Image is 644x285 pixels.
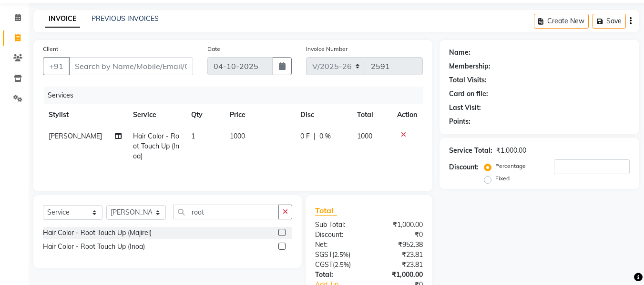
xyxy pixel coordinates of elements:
[369,240,430,250] div: ₹952.38
[300,131,310,141] span: 0 F
[449,103,481,113] div: Last Visit:
[334,251,348,258] span: 2.5%
[351,104,392,126] th: Total
[369,270,430,280] div: ₹1,000.00
[449,162,479,172] div: Discount:
[315,206,337,216] span: Total
[44,87,430,104] div: Services
[308,220,369,230] div: Sub Total:
[92,14,159,23] a: PREVIOUS INVOICES
[314,131,316,141] span: |
[191,132,195,140] span: 1
[308,250,369,260] div: ( )
[391,104,423,126] th: Action
[43,242,145,252] div: Hair Color - Root Touch Up (Inoa)
[449,61,491,71] div: Membership:
[308,270,369,280] div: Total:
[69,57,193,75] input: Search by Name/Mobile/Email/Code
[133,132,179,160] span: Hair Color - Root Touch Up (Inoa)
[593,14,626,29] button: Save
[295,104,351,126] th: Disc
[449,117,470,127] div: Points:
[369,220,430,230] div: ₹1,000.00
[127,104,185,126] th: Service
[49,132,102,140] span: [PERSON_NAME]
[357,132,372,140] span: 1000
[224,104,295,126] th: Price
[306,45,348,53] label: Invoice Number
[43,57,70,75] button: +91
[315,260,333,269] span: CGST
[43,45,58,53] label: Client
[230,132,245,140] span: 1000
[534,14,589,29] button: Create New
[43,104,127,126] th: Stylist
[335,261,349,268] span: 2.5%
[319,131,331,141] span: 0 %
[369,230,430,240] div: ₹0
[449,89,488,99] div: Card on file:
[308,230,369,240] div: Discount:
[207,45,220,53] label: Date
[185,104,224,126] th: Qty
[315,250,332,259] span: SGST
[173,205,279,219] input: Search or Scan
[495,174,510,183] label: Fixed
[495,162,526,170] label: Percentage
[449,75,487,85] div: Total Visits:
[496,146,526,156] div: ₹1,000.00
[449,146,492,156] div: Service Total:
[43,228,152,238] div: Hair Color - Root Touch Up (Majirel)
[369,260,430,270] div: ₹23.81
[308,240,369,250] div: Net:
[45,10,80,28] a: INVOICE
[449,48,470,58] div: Name:
[369,250,430,260] div: ₹23.81
[308,260,369,270] div: ( )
